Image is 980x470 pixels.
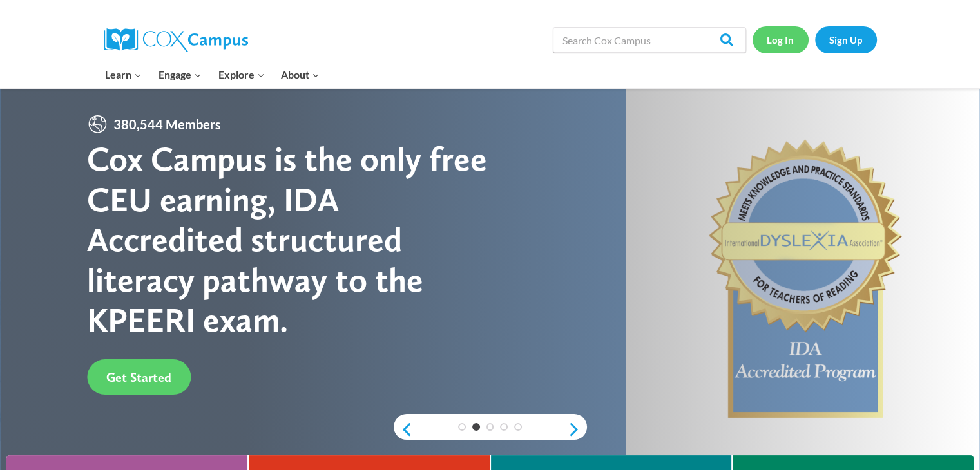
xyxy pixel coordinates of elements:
span: Get Started [106,370,171,385]
div: content slider buttons [394,417,587,442]
a: 3 [486,423,494,431]
a: Get Started [87,359,191,395]
a: 1 [458,423,466,431]
nav: Secondary Navigation [753,26,877,53]
a: 4 [500,423,508,431]
button: Child menu of About [273,61,328,88]
img: Cox Campus [104,28,248,52]
a: 2 [472,423,480,431]
div: Cox Campus is the only free CEU earning, IDA Accredited structured literacy pathway to the KPEERI... [87,139,490,340]
button: Child menu of Learn [97,61,151,88]
button: Child menu of Engage [150,61,210,88]
button: Child menu of Explore [210,61,273,88]
a: previous [394,422,413,437]
a: Log In [753,26,809,53]
a: Sign Up [815,26,877,53]
nav: Primary Navigation [97,61,328,88]
span: 380,544 Members [108,114,226,135]
input: Search Cox Campus [553,27,746,53]
a: 5 [514,423,522,431]
a: next [568,422,587,437]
